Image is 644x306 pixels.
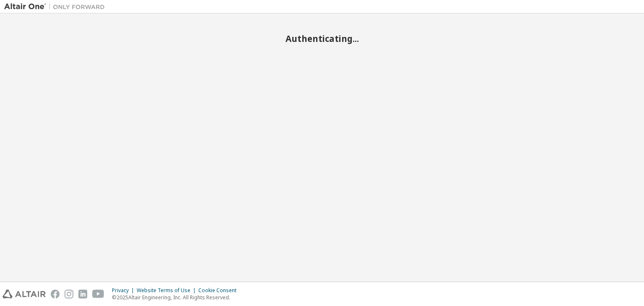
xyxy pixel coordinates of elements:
[4,3,109,11] img: Altair One
[112,287,137,294] div: Privacy
[137,287,198,294] div: Website Terms of Use
[51,290,60,298] img: facebook.svg
[3,290,46,298] img: altair_logo.svg
[4,33,640,44] h2: Authenticating...
[198,287,241,294] div: Cookie Consent
[65,290,73,298] img: instagram.svg
[112,294,241,301] p: © 2025 Altair Engineering, Inc. All Rights Reserved.
[92,290,104,298] img: youtube.svg
[78,290,87,298] img: linkedin.svg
